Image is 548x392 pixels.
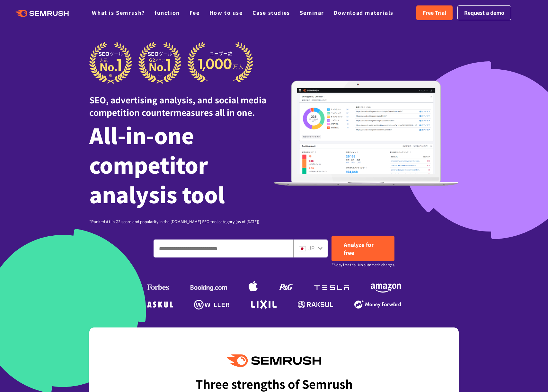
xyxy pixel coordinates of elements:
font: competitor analysis tool [89,149,225,209]
a: Fee [190,9,200,16]
a: Request a demo [457,5,511,20]
a: What is Semrush? [92,9,145,16]
a: Free Trial [416,5,453,20]
font: Analyze for free [344,240,374,257]
font: All-in-one [89,119,194,150]
font: *Ranked #1 in G2 score and popularity in the [DOMAIN_NAME] SEO tool category (as of [DATE]) [89,219,259,224]
font: JP [308,244,314,252]
input: Enter a domain, keyword or URL [154,240,293,257]
font: Three strengths of Semrush [196,375,353,392]
a: Download materials [334,9,393,16]
a: Seminar [300,9,324,16]
font: Request a demo [464,9,504,16]
img: Semrush [227,354,321,367]
a: function [155,9,180,16]
a: Analyze for free [331,236,394,261]
font: *7-day free trial. No automatic charges. [331,262,395,267]
font: Free Trial [423,9,446,16]
a: How to use [209,9,243,16]
a: Case studies [252,9,290,16]
font: SEO, advertising analysis, and social media competition countermeasures all in one. [89,94,266,118]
